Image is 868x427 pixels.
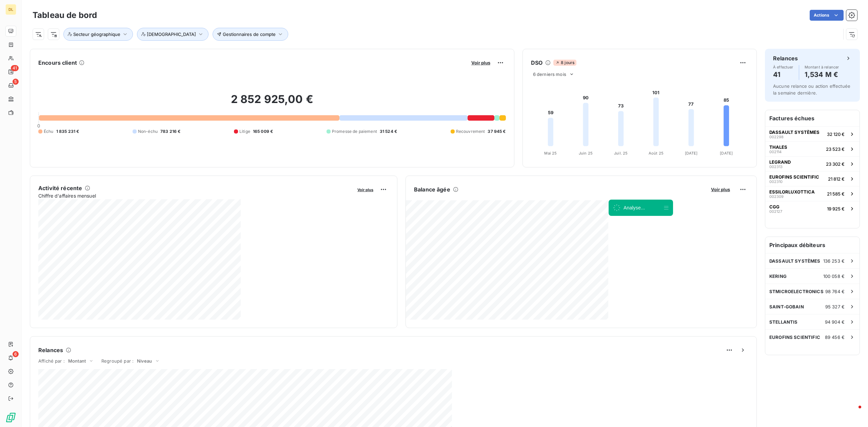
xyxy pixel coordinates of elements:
[828,176,845,182] span: 21 812 €
[827,131,845,137] span: 32 120 €
[769,258,821,264] span: DASSAULT SYSTÈMES
[709,186,732,192] button: Voir plus
[769,150,782,154] span: 002114
[138,128,158,135] span: Non-échu
[765,186,860,201] button: ESSILORLUXOTTICA00230921 585 €
[765,126,860,141] button: DASSAULT SYSTÈMES00229832 120 €
[553,60,576,66] span: 8 jours
[471,60,490,65] span: Voir plus
[456,128,485,135] span: Recouvrement
[720,151,733,156] tspan: [DATE]
[823,273,845,279] span: 100 058 €
[137,28,209,41] button: [DEMOGRAPHIC_DATA]
[44,128,54,135] span: Échu
[56,128,79,135] span: 1 835 231 €
[685,151,697,156] tspan: [DATE]
[414,185,450,194] h6: Balance âgée
[38,192,353,199] span: Chiffre d'affaires mensuel
[805,65,839,69] span: Montant à relancer
[5,412,16,423] img: Logo LeanPay
[769,204,780,209] span: CGG
[711,187,730,192] span: Voir plus
[769,189,815,195] span: ESSILORLUXOTTICA
[223,32,276,37] span: Gestionnaires de compte
[769,273,787,279] span: KERING
[160,128,180,135] span: 783 216 €
[825,304,845,309] span: 95 327 €
[773,69,793,80] h4: 41
[765,237,860,253] h6: Principaux débiteurs
[38,184,82,192] h6: Activité récente
[826,146,845,152] span: 23 523 €
[765,141,860,156] button: THALES00211423 523 €
[765,110,860,126] h6: Factures échues
[769,195,784,199] span: 002309
[137,358,152,364] span: Niveau
[769,174,819,180] span: EUROFINS SCIENTIFIC
[13,351,19,357] span: 6
[769,334,820,340] span: EUROFINS SCIENTIFIC
[769,165,783,169] span: 002313
[38,93,506,113] h2: 2 852 925,00 €
[773,65,793,69] span: À effectuer
[827,206,845,211] span: 19 925 €
[765,201,860,216] button: CGG00212719 925 €
[5,4,16,15] div: DL
[533,72,566,77] span: 6 derniers mois
[769,144,787,150] span: THALES
[38,346,63,354] h6: Relances
[773,83,850,96] span: Aucune relance ou action effectuée la semaine dernière.
[845,404,861,420] iframe: Intercom live chat
[769,289,824,294] span: STMICROELECTRONICS
[769,129,820,135] span: DASSAULT SYSTÈMES
[614,151,628,156] tspan: Juil. 25
[469,60,492,66] button: Voir plus
[101,358,134,364] span: Regroupé par :
[765,156,860,171] button: LEGRAND00231323 302 €
[825,289,845,294] span: 98 764 €
[38,358,65,364] span: Affiché par :
[488,128,506,135] span: 37 945 €
[239,128,250,135] span: Litige
[73,32,120,37] span: Secteur géographique
[33,9,97,21] h3: Tableau de bord
[769,180,783,184] span: 002310
[213,28,288,41] button: Gestionnaires de compte
[769,135,784,139] span: 002298
[823,258,845,264] span: 136 253 €
[769,159,791,165] span: LEGRAND
[827,191,845,197] span: 21 585 €
[531,59,542,67] h6: DSO
[765,171,860,186] button: EUROFINS SCIENTIFIC00231021 812 €
[11,65,19,71] span: 41
[579,151,593,156] tspan: Juin 25
[357,187,373,192] span: Voir plus
[773,54,798,62] h6: Relances
[355,186,375,192] button: Voir plus
[332,128,377,135] span: Promesse de paiement
[648,151,663,156] tspan: Août 25
[769,304,804,309] span: SAINT-GOBAIN
[147,32,196,37] span: [DEMOGRAPHIC_DATA]
[825,334,845,340] span: 89 456 €
[769,209,782,213] span: 002127
[38,59,77,67] h6: Encours client
[805,69,839,80] h4: 1,534 M €
[825,319,845,325] span: 94 904 €
[37,123,40,128] span: 0
[68,358,86,364] span: Montant
[769,319,798,325] span: STELLANTIS
[826,161,845,167] span: 23 302 €
[13,79,19,85] span: 5
[380,128,397,135] span: 31 524 €
[544,151,557,156] tspan: Mai 25
[810,10,844,21] button: Actions
[253,128,273,135] span: 165 009 €
[63,28,133,41] button: Secteur géographique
